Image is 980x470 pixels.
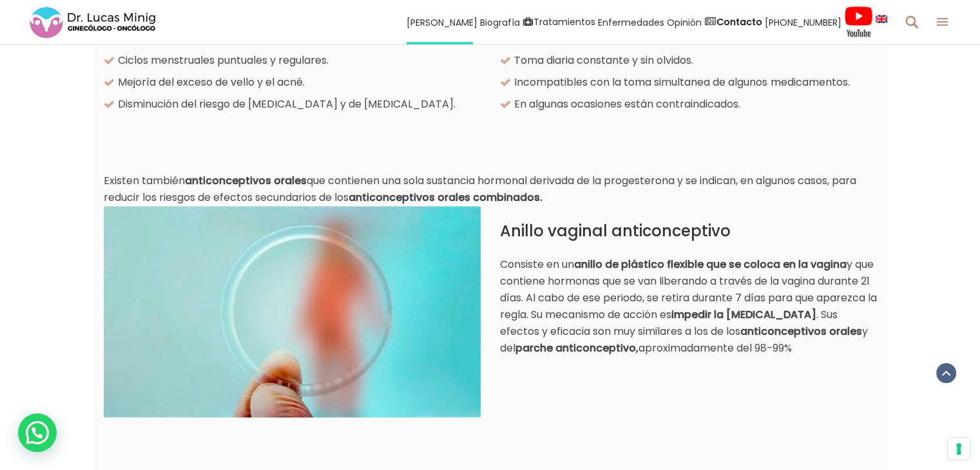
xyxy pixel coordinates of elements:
button: Sus preferencias de consentimiento para tecnologías de seguimiento [948,438,970,460]
img: Videos Youtube Ginecología [844,6,873,38]
p: Consiste en un y que contiene hormonas que se van liberando a través de la vagina durante 21 días... [500,256,877,357]
strong: anticonceptivos orales combinados. [349,190,543,205]
p: Mejoría del exceso de vello y el acné. [107,74,480,91]
strong: anticonceptivos orales [740,324,862,339]
p: En algunas ocasiones están contraindicados. [503,96,876,113]
p: Disminución del riesgo de [MEDICAL_DATA] y de [MEDICAL_DATA]. [107,96,480,113]
span: [PHONE_NUMBER] [765,15,841,30]
span: Biografía [480,15,520,30]
p: Toma diaria constante y sin olvidos. [503,52,876,69]
span: Opinión [667,15,702,30]
strong: impedir la [MEDICAL_DATA] [671,307,816,322]
p: Ciclos menstruales puntuales y regulares. [107,52,480,69]
p: Incompatibles con la toma simultanea de algunos medicamentos. [503,74,876,91]
div: WhatsApp contact [18,413,57,452]
img: language english [876,15,887,23]
span: Enfermedades [598,15,664,30]
strong: Contacto [716,15,762,28]
h3: Anillo vaginal anticonceptivo [500,219,877,243]
strong: anticonceptivos orales [185,173,307,188]
span: [PERSON_NAME] [407,15,477,30]
span: Tratamientos [533,15,595,30]
strong: anillo de plástico flexible que se coloca en la vagina [574,257,847,272]
img: Anillo vaginal anticonceptivo [104,206,481,417]
strong: parche anticonceptivo, [515,341,639,355]
p: Existen también que contienen una sola sustancia hormonal derivada de la progesterona y se indica... [104,173,877,206]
